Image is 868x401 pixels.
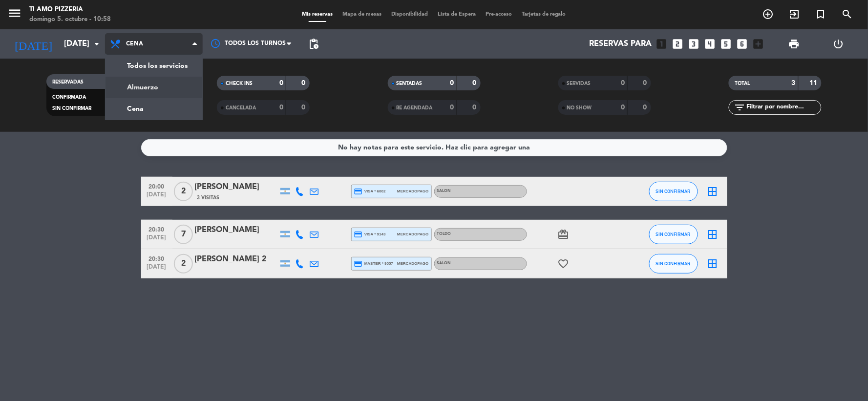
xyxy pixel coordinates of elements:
[656,261,691,266] span: SIN CONFIRMAR
[279,80,283,86] strong: 0
[643,80,649,86] strong: 0
[302,80,308,86] strong: 0
[792,80,796,86] strong: 3
[649,225,698,244] button: SIN CONFIRMAR
[745,102,821,113] input: Filtrar por nombre...
[704,38,717,50] i: looks_4
[656,232,691,237] span: SIN CONFIRMAR
[226,106,256,110] span: CANCELADA
[195,181,278,193] div: [PERSON_NAME]
[736,38,749,50] i: looks_6
[734,102,745,113] i: filter_list
[567,81,591,86] span: SERVIDAS
[145,264,169,275] span: [DATE]
[815,8,827,20] i: turned_in_not
[707,186,719,197] i: border_all
[52,95,86,100] span: CONFIRMADA
[354,259,363,268] i: credit_card
[752,38,765,50] i: add_box
[450,80,454,86] strong: 0
[788,38,800,50] span: print
[354,259,394,268] span: master * 9557
[91,38,103,50] i: arrow_drop_down
[7,6,22,21] i: menu
[472,80,478,86] strong: 0
[643,104,649,111] strong: 0
[433,12,481,17] span: Lista de Espera
[297,12,338,17] span: Mis reservas
[174,182,193,201] span: 2
[707,258,719,270] i: border_all
[688,38,700,50] i: looks_3
[397,81,423,86] span: SENTADAS
[338,142,530,153] div: No hay notas para este servicio. Haz clic para agregar una
[558,258,570,270] i: favorite_border
[29,5,111,15] div: TI AMO PIZZERIA
[832,38,844,50] i: power_settings_new
[226,81,253,86] span: CHECK INS
[450,104,454,111] strong: 0
[720,38,733,50] i: looks_5
[195,253,278,266] div: [PERSON_NAME] 2
[195,224,278,236] div: [PERSON_NAME]
[145,234,169,246] span: [DATE]
[7,33,59,55] i: [DATE]
[842,8,853,20] i: search
[762,8,774,20] i: add_circle_outline
[649,182,698,201] button: SIN CONFIRMAR
[397,188,428,194] span: mercadopago
[354,187,363,196] i: credit_card
[397,260,428,267] span: mercadopago
[656,189,691,194] span: SIN CONFIRMAR
[437,261,451,265] span: SALON
[197,194,220,202] span: 3 Visitas
[354,230,363,239] i: credit_card
[386,12,433,17] span: Disponibilidad
[354,187,386,196] span: visa * 6002
[174,225,193,244] span: 7
[656,38,668,50] i: looks_one
[437,232,451,236] span: TOLDO
[397,231,428,237] span: mercadopago
[558,229,570,240] i: card_giftcard
[397,106,433,110] span: RE AGENDADA
[145,191,169,203] span: [DATE]
[735,81,750,86] span: TOTAL
[279,104,283,111] strong: 0
[106,55,202,77] a: Todos los servicios
[145,180,169,191] span: 20:00
[517,12,571,17] span: Tarjetas de regalo
[106,98,202,120] a: Cena
[810,80,820,86] strong: 11
[106,77,202,98] a: Almuerzo
[29,15,111,24] div: domingo 5. octubre - 10:58
[338,12,386,17] span: Mapa de mesas
[672,38,684,50] i: looks_two
[437,189,451,193] span: SALON
[816,29,861,59] div: LOG OUT
[354,230,386,239] span: visa * 9143
[308,38,319,50] span: pending_actions
[145,223,169,234] span: 20:30
[302,104,308,111] strong: 0
[174,254,193,274] span: 2
[126,41,143,47] span: Cena
[649,254,698,274] button: SIN CONFIRMAR
[481,12,517,17] span: Pre-acceso
[52,106,91,111] span: SIN CONFIRMAR
[621,104,625,111] strong: 0
[621,80,625,86] strong: 0
[590,40,652,49] span: Reservas para
[707,229,719,240] i: border_all
[567,106,592,110] span: NO SHOW
[789,8,801,20] i: exit_to_app
[145,253,169,264] span: 20:30
[472,104,478,111] strong: 0
[7,6,22,24] button: menu
[52,80,84,84] span: RESERVADAS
